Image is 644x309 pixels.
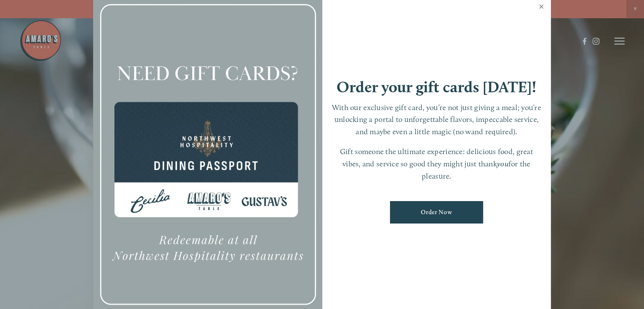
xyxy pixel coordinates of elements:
[390,201,483,223] a: Order Now
[337,79,536,95] h1: Order your gift cards [DATE]!
[331,102,543,138] p: With our exclusive gift card, you’re not just giving a meal; you’re unlocking a portal to unforge...
[331,146,543,182] p: Gift someone the ultimate experience: delicious food, great vibes, and service so good they might...
[497,159,509,168] em: you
